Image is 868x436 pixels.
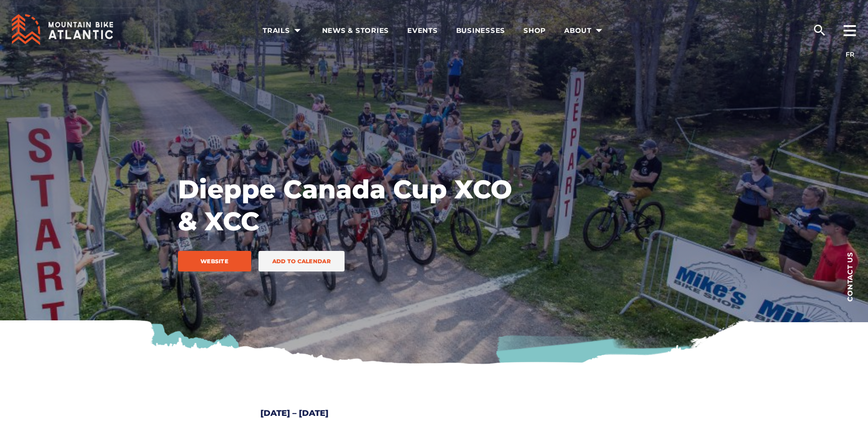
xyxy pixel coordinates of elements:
ion-icon: arrow dropdown [291,24,304,37]
span: Website [192,258,237,265]
span: Contact us [846,252,853,302]
span: About [564,26,605,35]
span: News & Stories [322,26,389,35]
span: Add to calendar [272,258,331,265]
span: Businesses [456,26,506,35]
span: Shop [523,26,546,35]
span: Events [407,26,438,35]
ion-icon: search [812,23,827,37]
span: Trails [263,26,304,35]
h1: Dieppe Canada Cup XCO & XCC [178,173,517,237]
a: Add to calendar [259,251,345,271]
a: Website [178,251,251,271]
a: Contact us [831,238,868,315]
h1: [DATE] – [DATE] [260,407,608,420]
ion-icon: arrow dropdown [593,24,605,37]
a: FR [846,50,854,58]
